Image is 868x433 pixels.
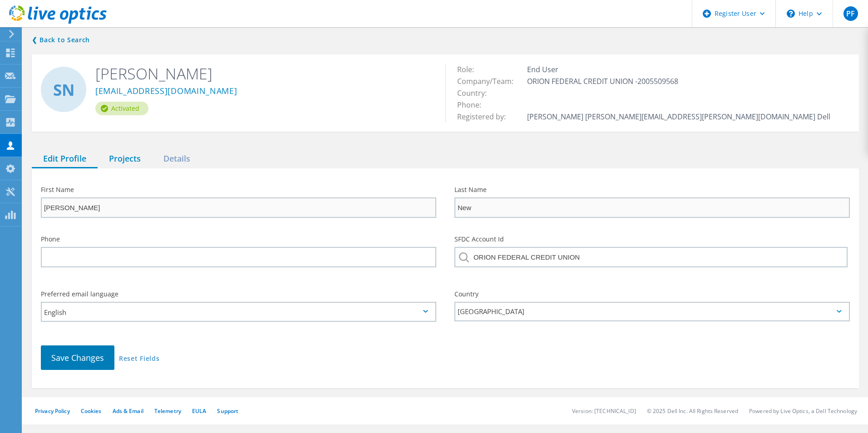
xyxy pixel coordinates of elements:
span: Phone: [457,100,490,110]
label: First Name [41,187,436,193]
span: Role: [457,64,483,74]
span: ORION FEDERAL CREDIT UNION -2005509568 [527,76,687,86]
div: Details [152,150,202,168]
span: PF [846,10,855,17]
svg: \n [787,10,795,18]
td: [PERSON_NAME] [PERSON_NAME][EMAIL_ADDRESS][PERSON_NAME][DOMAIN_NAME] Dell [525,111,833,123]
span: Registered by: [457,112,515,122]
label: Last Name [454,187,850,193]
a: Privacy Policy [35,407,70,415]
a: Support [217,407,238,415]
td: End User [525,64,833,75]
label: Phone [41,236,436,242]
a: Reset Fields [119,355,159,363]
li: © 2025 Dell Inc. All Rights Reserved [647,407,738,415]
label: SFDC Account Id [454,236,850,242]
button: Save Changes [41,345,114,370]
h2: [PERSON_NAME] [95,64,432,84]
a: Telemetry [154,407,181,415]
span: Company/Team: [457,76,523,86]
div: Activated [95,102,148,115]
li: Version: [TECHNICAL_ID] [572,407,636,415]
span: SN [53,82,74,98]
span: Save Changes [51,352,104,363]
label: Preferred email language [41,291,436,297]
label: Country [454,291,850,297]
li: Powered by Live Optics, a Dell Technology [749,407,857,415]
div: [GEOGRAPHIC_DATA] [454,302,850,321]
a: Ads & Email [113,407,143,415]
div: Projects [98,150,152,168]
a: [EMAIL_ADDRESS][DOMAIN_NAME] [95,87,237,96]
a: Cookies [81,407,102,415]
a: EULA [192,407,206,415]
a: Back to search [32,34,90,45]
a: Live Optics Dashboard [9,19,107,25]
span: Country: [457,88,496,98]
div: Edit Profile [32,150,98,168]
